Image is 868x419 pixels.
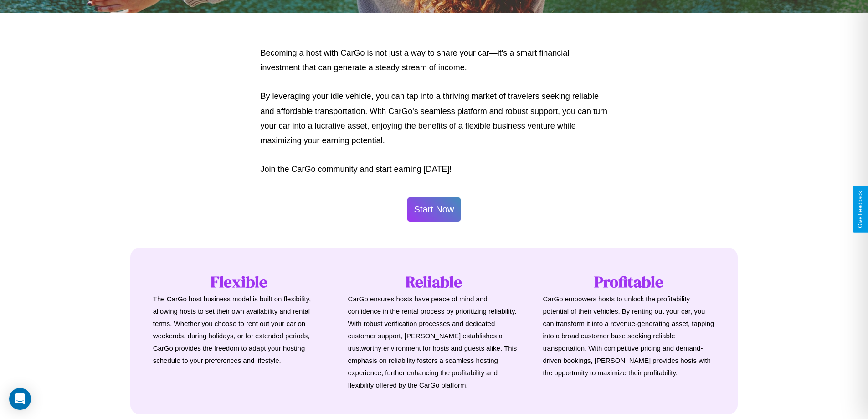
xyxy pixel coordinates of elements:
p: CarGo ensures hosts have peace of mind and confidence in the rental process by prioritizing relia... [348,293,520,391]
h1: Reliable [348,271,520,293]
h1: Flexible [153,271,325,293]
button: Start Now [407,197,461,222]
h1: Profitable [543,271,715,293]
p: Join the CarGo community and start earning [DATE]! [261,162,608,176]
p: CarGo empowers hosts to unlock the profitability potential of their vehicles. By renting out your... [543,293,715,379]
div: Give Feedback [857,191,863,228]
div: Open Intercom Messenger [9,388,31,410]
p: Becoming a host with CarGo is not just a way to share your car—it's a smart financial investment ... [261,46,608,75]
p: By leveraging your idle vehicle, you can tap into a thriving market of travelers seeking reliable... [261,89,608,148]
p: The CarGo host business model is built on flexibility, allowing hosts to set their own availabili... [153,293,325,367]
